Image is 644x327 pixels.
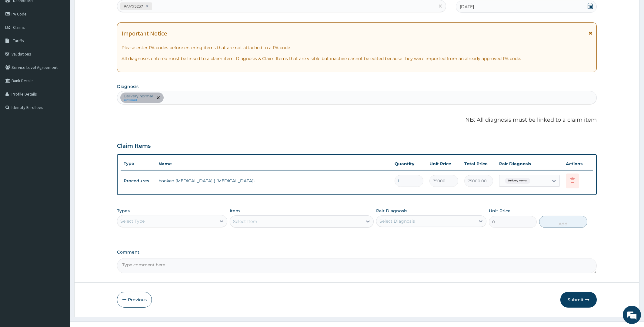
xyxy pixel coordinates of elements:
th: Actions [563,158,593,170]
th: Pair Diagnosis [496,158,563,170]
label: Unit Price [489,208,511,214]
div: PA/A75237 [122,3,144,10]
td: booked [MEDICAL_DATA] ( [MEDICAL_DATA]) [155,175,392,187]
small: confirmed [124,99,153,102]
p: NB: All diagnosis must be linked to a claim item [117,116,597,124]
label: Types [117,208,130,214]
th: Quantity [392,158,426,170]
p: Delivery normal [124,94,153,99]
div: Select Diagnosis [379,218,415,224]
div: Chat with us now [32,34,102,42]
label: Item [230,208,240,214]
span: Tariffs [13,38,24,43]
div: Select Type [120,218,145,224]
p: All diagnoses entered must be linked to a claim item. Diagnosis & Claim Items that are visible bu... [122,56,592,62]
span: [DATE] [460,4,474,10]
span: Claims [13,25,25,30]
span: remove selection option [155,95,161,100]
span: We're online! [35,76,84,138]
th: Unit Price [426,158,461,170]
th: Total Price [461,158,496,170]
p: Please enter PA codes before entering items that are not attached to a PA code [122,45,592,51]
th: Name [155,158,392,170]
h3: Claim Items [117,143,151,150]
th: Type [121,158,155,169]
td: Procedures [121,175,155,187]
button: Previous [117,292,152,308]
label: Pair Diagnosis [376,208,407,214]
label: Diagnosis [117,83,138,89]
button: Add [539,216,587,228]
label: Comment [117,250,597,255]
span: Delivery normal [505,178,530,184]
h1: Important Notice [122,30,167,37]
textarea: Type your message and hit 'Enter' [3,166,115,187]
div: Minimize live chat window [99,3,114,18]
img: d_794563401_company_1708531726252_794563401 [11,30,25,46]
button: Submit [560,292,597,308]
